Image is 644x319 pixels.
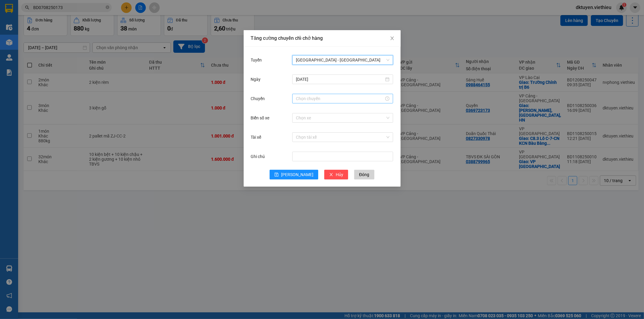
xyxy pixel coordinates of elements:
span: Hà Nội - Sài Gòn [296,55,389,65]
label: Tuyến [251,58,265,62]
span: close [390,36,395,41]
input: Tài xế [296,133,385,142]
input: Chuyến [296,95,384,102]
label: Tài xế [251,135,264,140]
input: Biển số xe [296,113,385,122]
input: Ngày [296,76,384,83]
span: save [274,172,279,177]
button: Close [384,30,401,47]
label: Chuyến [251,96,268,101]
span: Hủy [336,171,343,178]
label: Ghi chú [251,154,268,159]
div: Tăng cường chuyến chỉ chở hàng [251,35,393,42]
button: closeHủy [324,170,348,179]
span: Đóng [359,171,369,178]
label: Ngày [251,77,264,82]
input: Ghi chú [292,152,393,161]
label: Biển số xe [251,115,273,120]
button: Đóng [354,170,374,179]
button: save[PERSON_NAME] [270,170,318,179]
span: [PERSON_NAME] [281,171,313,178]
span: close [329,172,333,177]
